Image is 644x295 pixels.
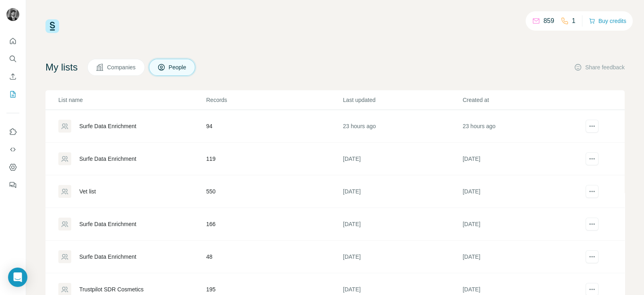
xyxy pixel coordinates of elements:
[343,110,462,143] td: 23 hours ago
[343,175,462,208] td: [DATE]
[79,187,96,195] div: Vet list
[6,87,19,102] button: My lists
[586,218,599,231] button: actions
[58,96,205,104] p: List name
[462,241,582,273] td: [DATE]
[206,143,343,175] td: 119
[107,63,136,71] span: Companies
[169,63,187,71] span: People
[586,185,599,198] button: actions
[6,125,19,139] button: Use Surfe on LinkedIn
[586,120,599,133] button: actions
[79,155,136,163] div: Surfe Data Enrichment
[79,285,144,293] div: Trustpilot SDR Cosmetics
[6,52,19,66] button: Search
[6,142,19,157] button: Use Surfe API
[572,16,576,26] p: 1
[343,241,462,273] td: [DATE]
[574,63,625,71] button: Share feedback
[343,143,462,175] td: [DATE]
[206,241,343,273] td: 48
[462,143,582,175] td: [DATE]
[79,253,136,261] div: Surfe Data Enrichment
[586,250,599,263] button: actions
[6,34,19,48] button: Quick start
[462,110,582,143] td: 23 hours ago
[45,19,59,33] img: Surfe Logo
[589,15,626,27] button: Buy credits
[206,110,343,143] td: 94
[586,152,599,165] button: actions
[8,268,27,287] div: Open Intercom Messenger
[343,96,462,104] p: Last updated
[6,178,19,192] button: Feedback
[206,175,343,208] td: 550
[206,96,342,104] p: Records
[462,208,582,241] td: [DATE]
[462,96,581,104] p: Created at
[45,61,78,74] h4: My lists
[79,122,136,130] div: Surfe Data Enrichment
[6,8,19,21] img: Avatar
[343,208,462,241] td: [DATE]
[79,220,136,228] div: Surfe Data Enrichment
[462,175,582,208] td: [DATE]
[543,16,554,26] p: 859
[206,208,343,241] td: 166
[6,69,19,84] button: Enrich CSV
[6,160,19,175] button: Dashboard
